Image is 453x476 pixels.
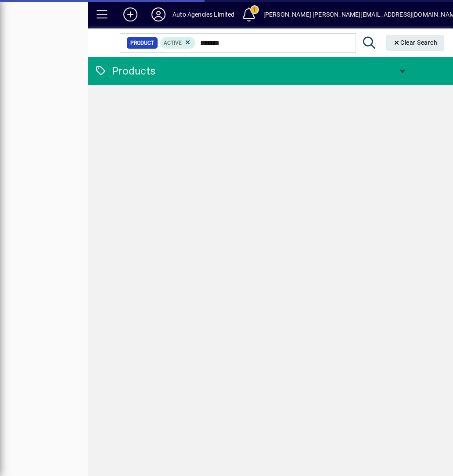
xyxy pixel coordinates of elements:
div: Auto Agencies Limited [173,7,235,21]
button: Add [116,7,144,22]
span: Active [164,40,182,46]
button: Profile [144,7,173,22]
div: Products [94,64,155,78]
mat-chip: Activation Status: Active [160,37,195,49]
button: Clear [386,35,445,51]
span: Product [130,39,154,47]
span: Clear Search [393,39,438,46]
